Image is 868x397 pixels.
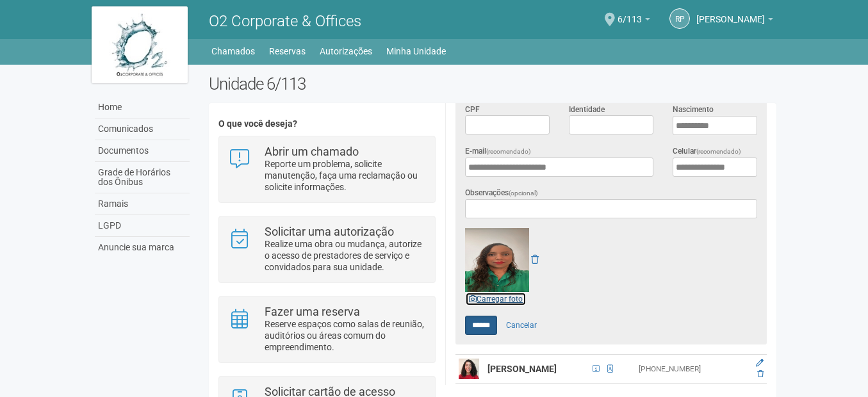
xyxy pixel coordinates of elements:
[320,42,372,60] a: Autorizações
[569,104,605,115] label: Identidade
[95,97,190,118] a: Home
[95,162,190,193] a: Grade de Horários dos Ônibus
[265,238,425,273] p: Realize uma obra ou mudança, autorize o acesso de prestadores de serviço e convidados para sua un...
[95,193,190,215] a: Ramais
[265,305,360,318] strong: Fazer uma reserva
[757,369,764,378] a: Excluir membro
[386,42,446,60] a: Minha Unidade
[92,6,188,83] img: logo.jpg
[465,187,538,199] label: Observações
[229,306,425,353] a: Fazer uma reserva Reserve espaços como salas de reunião, auditórios ou áreas comum do empreendime...
[696,148,741,155] span: (recomendado)
[673,145,741,158] label: Celular
[487,364,557,374] strong: [PERSON_NAME]
[639,364,744,375] div: [PHONE_NUMBER]
[459,359,479,379] img: user.png
[465,104,480,115] label: CPF
[669,8,690,29] a: RP
[696,2,765,24] span: Rossana Pugliese
[756,359,764,368] a: Editar membro
[465,228,529,292] img: GetFile
[209,74,777,93] h2: Unidade 6/113
[218,119,436,129] h4: O que você deseja?
[229,146,425,193] a: Abrir um chamado Reporte um problema, solicite manutenção, faça uma reclamação ou solicite inform...
[265,158,425,193] p: Reporte um problema, solicite manutenção, faça uma reclamação ou solicite informações.
[465,292,527,306] a: Carregar foto
[531,254,539,264] a: Remover
[696,16,773,26] a: [PERSON_NAME]
[673,104,714,115] label: Nascimento
[465,145,531,158] label: E-mail
[229,226,425,273] a: Solicitar uma autorização Realize uma obra ou mudança, autorize o acesso de prestadores de serviç...
[618,16,650,26] a: 6/113
[95,237,190,258] a: Anuncie sua marca
[95,215,190,237] a: LGPD
[509,190,538,197] span: (opcional)
[269,42,306,60] a: Reservas
[95,118,190,140] a: Comunicados
[265,145,359,158] strong: Abrir um chamado
[211,42,255,60] a: Chamados
[499,316,544,335] a: Cancelar
[618,2,642,24] span: 6/113
[95,140,190,162] a: Documentos
[486,148,531,155] span: (recomendado)
[209,12,361,30] span: O2 Corporate & Offices
[265,225,394,238] strong: Solicitar uma autorização
[265,318,425,353] p: Reserve espaços como salas de reunião, auditórios ou áreas comum do empreendimento.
